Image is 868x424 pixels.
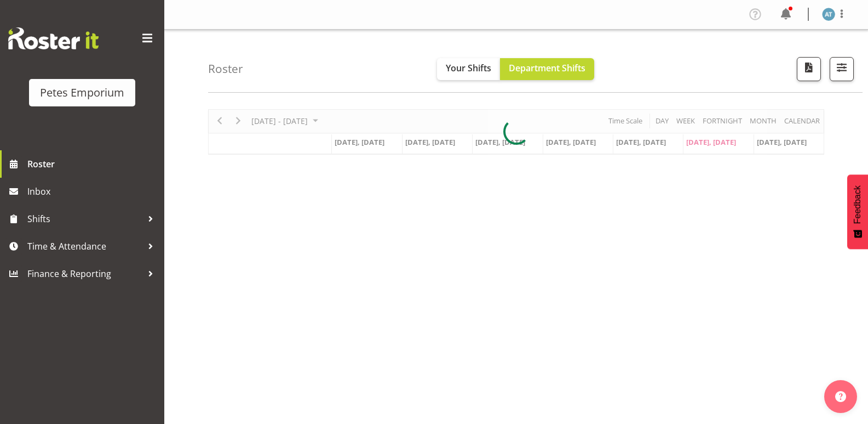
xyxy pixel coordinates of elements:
span: Your Shifts [446,62,491,74]
span: Shifts [27,211,142,227]
button: Filter Shifts [830,57,854,81]
button: Department Shifts [500,58,594,80]
span: Inbox [27,183,159,200]
img: help-xxl-2.png [835,391,846,402]
img: Rosterit website logo [8,27,99,49]
span: Finance & Reporting [27,265,142,282]
div: Petes Emporium [40,84,124,101]
img: alex-micheal-taniwha5364.jpg [822,8,835,21]
span: Time & Attendance [27,238,142,255]
button: Feedback - Show survey [847,174,868,249]
button: Your Shifts [437,58,500,80]
h4: Roster [208,63,243,75]
span: Roster [27,156,159,172]
span: Department Shifts [509,62,585,74]
span: Feedback [853,185,863,224]
button: Download a PDF of the roster according to the set date range. [797,57,821,81]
